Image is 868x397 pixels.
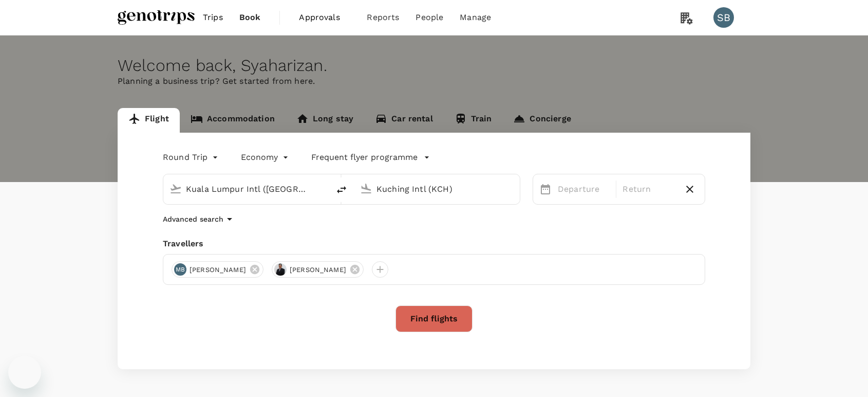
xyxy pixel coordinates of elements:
[163,149,220,166] div: Round Trip
[203,11,223,24] span: Trips
[163,238,705,250] div: Travellers
[241,149,291,166] div: Economy
[118,6,195,29] img: Genotrips - ALL
[272,261,364,278] div: [PERSON_NAME]
[118,75,750,87] p: Planning a business trip? Get started from here.
[174,263,186,276] div: MB
[311,151,430,164] button: Frequent flyer programme
[364,108,444,133] a: Car rental
[118,108,180,133] a: Flight
[163,214,223,224] p: Advanced search
[622,183,674,195] p: Return
[286,108,364,133] a: Long stay
[299,11,350,24] span: Approvals
[172,261,263,278] div: MB[PERSON_NAME]
[502,108,581,133] a: Concierge
[180,108,286,133] a: Accommodation
[163,213,236,225] button: Advanced search
[367,11,399,24] span: Reports
[118,56,750,75] div: Welcome back , Syaharizan .
[713,7,734,28] div: SB
[513,188,515,190] button: Open
[311,151,418,164] p: Frequent flyer programme
[558,183,610,195] p: Departure
[460,11,491,24] span: Manage
[186,181,308,197] input: Depart from
[444,108,503,133] a: Train
[284,265,352,275] span: [PERSON_NAME]
[329,177,354,202] button: delete
[274,263,287,276] img: avatar-67c67d553c6e2.jpeg
[239,11,261,24] span: Book
[376,181,498,197] input: Going to
[416,11,443,24] span: People
[8,356,41,389] iframe: Button to launch messaging window
[395,305,473,332] button: Find flights
[322,188,324,190] button: Open
[183,265,252,275] span: [PERSON_NAME]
